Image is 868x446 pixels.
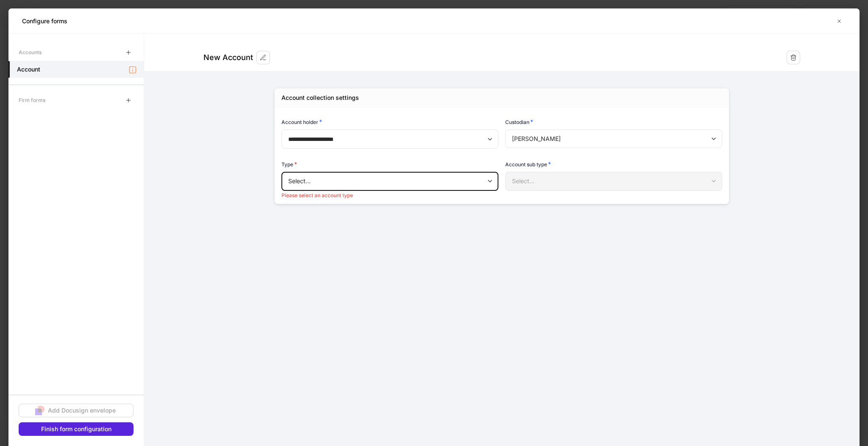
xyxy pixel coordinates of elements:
[8,61,144,78] a: Account
[19,404,134,417] button: Add Docusign envelope
[505,118,533,126] h6: Custodian
[505,129,722,148] div: [PERSON_NAME]
[281,172,498,190] div: Select...
[19,45,42,60] div: Accounts
[281,160,297,168] h6: Type
[505,172,722,190] div: Select...
[281,118,322,126] h6: Account holder
[281,94,359,102] div: Account collection settings
[505,160,551,168] h6: Account sub type
[48,406,116,415] div: Add Docusign envelope
[203,52,253,63] div: New Account
[19,422,134,436] button: Finish form configuration
[19,93,45,107] div: Firm forms
[22,17,67,25] h5: Configure forms
[281,192,498,199] p: Please select an account type
[41,425,111,433] div: Finish form configuration
[17,65,40,74] h5: Account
